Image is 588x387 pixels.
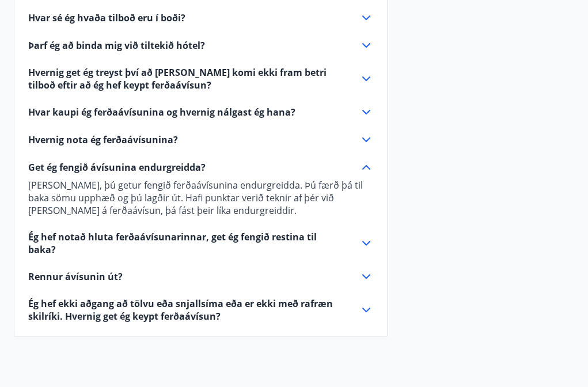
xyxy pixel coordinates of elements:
span: Hvar sé ég hvaða tilboð eru í boði? [28,12,185,24]
div: Ég hef notað hluta ferðaávísunarinnar, get ég fengið restina til baka? [28,231,373,256]
span: Rennur ávísunin út? [28,270,123,283]
span: Ég hef notað hluta ferðaávísunarinnar, get ég fengið restina til baka? [28,231,346,256]
span: Hvar kaupi ég ferðaávísunina og hvernig nálgast ég hana? [28,106,295,118]
p: [PERSON_NAME], þú getur fengið ferðaávísunina endurgreidda. Þú færð þá til baka sömu upphæð og þú... [28,179,373,217]
div: Ég hef ekki aðgang að tölvu eða snjallsíma eða er ekki með rafræn skilríki. Hvernig get ég keypt ... [28,297,373,323]
div: Þarf ég að binda mig við tiltekið hótel? [28,39,373,52]
div: Get ég fengið ávísunina endurgreidda? [28,174,373,217]
div: Get ég fengið ávísunina endurgreidda? [28,160,373,174]
span: Þarf ég að binda mig við tiltekið hótel? [28,39,205,52]
span: Ég hef ekki aðgang að tölvu eða snjallsíma eða er ekki með rafræn skilríki. Hvernig get ég keypt ... [28,297,346,323]
div: Hvar sé ég hvaða tilboð eru í boði? [28,11,373,25]
div: Hvernig nota ég ferðaávísunina? [28,133,373,147]
div: Rennur ávísunin út? [28,270,373,283]
span: Hvernig get ég treyst því að [PERSON_NAME] komi ekki fram betri tilboð eftir að ég hef keypt ferð... [28,66,346,91]
div: Hvernig get ég treyst því að [PERSON_NAME] komi ekki fram betri tilboð eftir að ég hef keypt ferð... [28,66,373,91]
span: Get ég fengið ávísunina endurgreidda? [28,161,206,174]
div: Hvar kaupi ég ferðaávísunina og hvernig nálgast ég hana? [28,105,373,119]
span: Hvernig nota ég ferðaávísunina? [28,133,178,146]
